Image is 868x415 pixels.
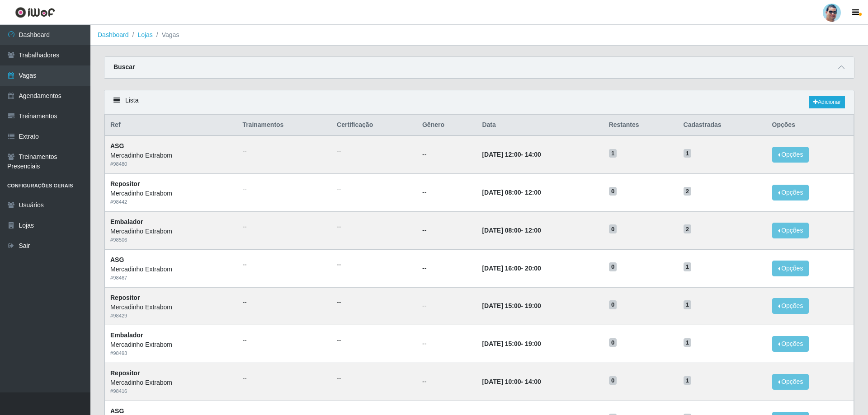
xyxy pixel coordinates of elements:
td: -- [417,325,476,363]
div: # 98429 [110,312,231,320]
time: [DATE] 12:00 [482,151,521,158]
strong: - [482,340,541,347]
strong: - [482,227,541,234]
time: 19:00 [525,302,541,309]
strong: Buscar [113,63,135,70]
ul: -- [242,298,326,307]
button: Opções [772,374,809,390]
span: 0 [609,262,617,271]
button: Opções [772,298,809,314]
span: 0 [609,187,617,196]
div: Lista [104,90,854,114]
ul: -- [337,298,411,307]
span: 2 [684,187,692,196]
strong: ASG [110,256,124,263]
time: [DATE] 08:00 [482,189,521,196]
strong: ASG [110,407,124,415]
th: Opções [767,115,854,136]
strong: - [482,265,541,272]
img: CoreUI Logo [15,7,55,18]
th: Data [476,115,603,136]
strong: Repositor [110,369,140,377]
time: 12:00 [525,227,541,234]
strong: - [482,378,541,385]
div: Mercadinho Extrabom [110,265,231,274]
td: -- [417,211,476,249]
time: [DATE] 10:00 [482,378,521,385]
div: Mercadinho Extrabom [110,378,231,387]
span: 1 [609,149,617,158]
time: 12:00 [525,189,541,196]
ul: -- [337,373,411,383]
div: # 98506 [110,236,231,244]
button: Opções [772,336,809,352]
strong: Repositor [110,294,140,301]
th: Gênero [417,115,476,136]
time: [DATE] 08:00 [482,227,521,234]
span: 1 [684,338,692,347]
a: Lojas [137,31,152,38]
div: Mercadinho Extrabom [110,340,231,350]
span: 0 [609,376,617,385]
span: 0 [609,300,617,309]
span: 0 [609,224,617,233]
td: -- [417,287,476,325]
td: -- [417,249,476,287]
div: # 98442 [110,198,231,206]
nav: breadcrumb [90,25,868,46]
strong: Embalador [110,331,143,339]
button: Opções [772,261,809,276]
time: 19:00 [525,340,541,347]
span: 0 [609,338,617,347]
time: 14:00 [525,151,541,158]
td: -- [417,174,476,212]
ul: -- [337,184,411,194]
ul: -- [337,336,411,345]
div: # 98416 [110,387,231,395]
td: -- [417,135,476,173]
button: Opções [772,223,809,238]
time: 20:00 [525,265,541,272]
time: [DATE] 16:00 [482,265,521,272]
time: [DATE] 15:00 [482,340,521,347]
strong: ASG [110,142,124,149]
th: Restantes [604,115,678,136]
time: [DATE] 15:00 [482,302,521,309]
strong: - [482,151,541,158]
div: Mercadinho Extrabom [110,151,231,160]
ul: -- [242,336,326,345]
span: 1 [684,376,692,385]
ul: -- [337,260,411,270]
div: Mercadinho Extrabom [110,189,231,198]
th: Certificação [331,115,417,136]
button: Opções [772,185,809,201]
a: Dashboard [98,31,129,38]
button: Opções [772,147,809,163]
ul: -- [337,222,411,232]
strong: Repositor [110,180,140,187]
a: Adicionar [809,96,845,108]
div: Mercadinho Extrabom [110,227,231,236]
strong: Embalador [110,218,143,225]
span: 1 [684,300,692,309]
ul: -- [242,222,326,232]
th: Ref [105,115,237,136]
ul: -- [242,260,326,270]
time: 14:00 [525,378,541,385]
div: # 98467 [110,274,231,282]
td: -- [417,363,476,401]
ul: -- [242,146,326,156]
div: # 98493 [110,350,231,357]
ul: -- [242,184,326,194]
span: 2 [684,224,692,233]
span: 1 [684,149,692,158]
strong: - [482,189,541,196]
strong: - [482,302,541,309]
div: # 98480 [110,160,231,168]
div: Mercadinho Extrabom [110,303,231,312]
ul: -- [242,373,326,383]
th: Trainamentos [237,115,331,136]
ul: -- [337,146,411,156]
th: Cadastradas [678,115,767,136]
li: Vagas [153,30,179,40]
